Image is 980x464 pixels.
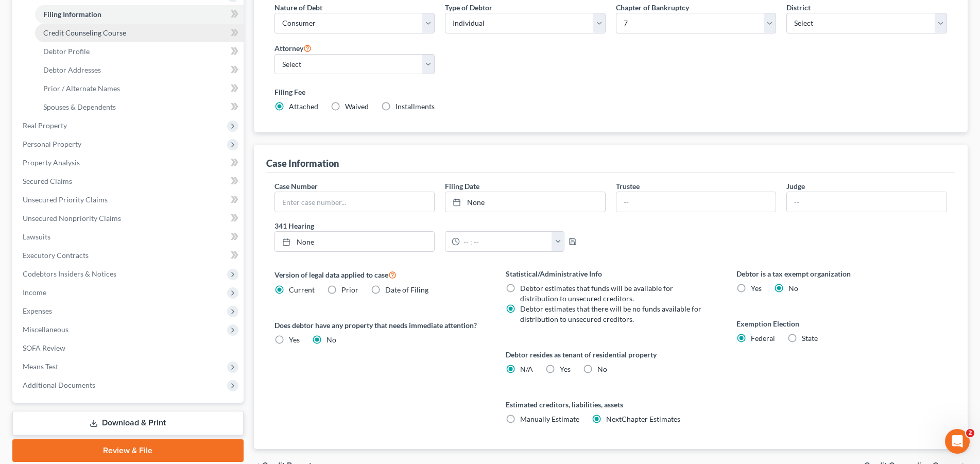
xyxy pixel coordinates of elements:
[560,365,571,373] span: Yes
[275,232,435,251] a: None
[14,172,244,191] a: Secured Claims
[274,320,485,331] label: Does debtor have any property that needs immediate attention?
[786,2,811,13] label: District
[736,268,947,279] label: Debtor is a tax exempt organization
[445,192,605,212] a: None
[616,192,776,212] input: --
[14,191,244,209] a: Unsecured Priority Claims
[23,362,58,371] span: Means Test
[945,429,970,454] iframe: Intercom live chat
[266,157,339,169] div: Case Information
[460,232,552,251] input: -- : --
[35,79,244,98] a: Prior / Alternate Names
[274,42,312,54] label: Attorney
[802,334,818,342] span: State
[289,335,300,344] span: Yes
[275,192,435,212] input: Enter case number...
[23,232,50,241] span: Lawsuits
[520,284,673,303] span: Debtor estimates that funds will be available for distribution to unsecured creditors.
[23,343,65,352] span: SOFA Review
[736,318,947,329] label: Exemption Election
[23,325,68,334] span: Miscellaneous
[274,181,318,192] label: Case Number
[751,334,775,342] span: Federal
[35,42,244,61] a: Debtor Profile
[274,2,322,13] label: Nature of Debt
[35,24,244,42] a: Credit Counseling Course
[35,98,244,116] a: Spouses & Dependents
[23,195,108,204] span: Unsecured Priority Claims
[23,381,95,389] span: Additional Documents
[14,228,244,246] a: Lawsuits
[269,220,611,231] label: 341 Hearing
[385,285,428,294] span: Date of Filing
[35,61,244,79] a: Debtor Addresses
[43,28,126,37] span: Credit Counseling Course
[616,2,689,13] label: Chapter of Bankruptcy
[14,246,244,265] a: Executory Contracts
[23,140,81,148] span: Personal Property
[445,181,479,192] label: Filing Date
[289,102,318,111] span: Attached
[520,415,579,423] span: Manually Estimate
[520,304,701,323] span: Debtor estimates that there will be no funds available for distribution to unsecured creditors.
[506,399,716,410] label: Estimated creditors, liabilities, assets
[289,285,315,294] span: Current
[274,87,947,97] label: Filing Fee
[43,65,101,74] span: Debtor Addresses
[14,339,244,357] a: SOFA Review
[23,158,80,167] span: Property Analysis
[506,268,716,279] label: Statistical/Administrative Info
[326,335,336,344] span: No
[12,411,244,435] a: Download & Print
[445,2,492,13] label: Type of Debtor
[597,365,607,373] span: No
[12,439,244,462] a: Review & File
[43,84,120,93] span: Prior / Alternate Names
[14,209,244,228] a: Unsecured Nonpriority Claims
[23,269,116,278] span: Codebtors Insiders & Notices
[966,429,974,437] span: 2
[345,102,369,111] span: Waived
[23,306,52,315] span: Expenses
[787,192,947,212] input: --
[23,214,121,222] span: Unsecured Nonpriority Claims
[14,153,244,172] a: Property Analysis
[751,284,762,293] span: Yes
[23,121,67,130] span: Real Property
[23,288,46,297] span: Income
[616,181,640,192] label: Trustee
[43,10,101,19] span: Filing Information
[43,47,90,56] span: Debtor Profile
[35,5,244,24] a: Filing Information
[606,415,680,423] span: NextChapter Estimates
[23,177,72,185] span: Secured Claims
[520,365,533,373] span: N/A
[23,251,89,260] span: Executory Contracts
[43,102,116,111] span: Spouses & Dependents
[274,268,485,281] label: Version of legal data applied to case
[788,284,798,293] span: No
[396,102,435,111] span: Installments
[506,349,716,360] label: Debtor resides as tenant of residential property
[341,285,358,294] span: Prior
[786,181,805,192] label: Judge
